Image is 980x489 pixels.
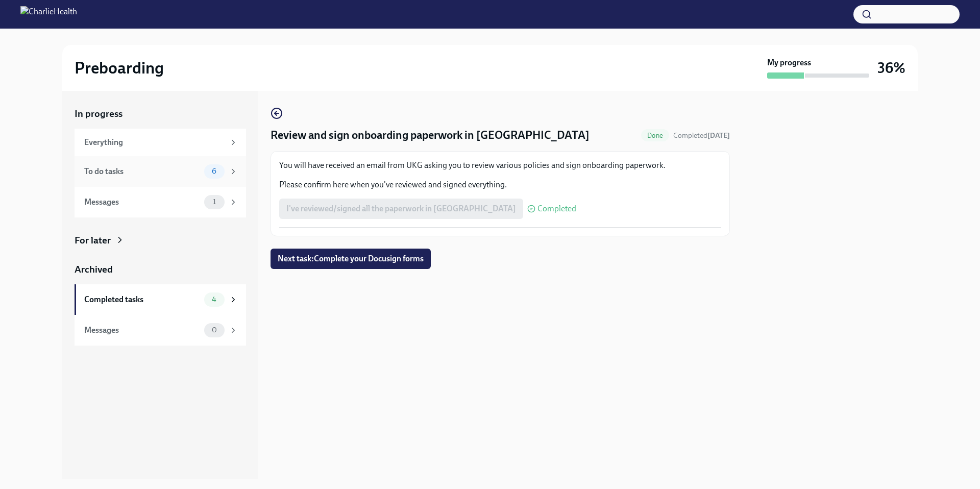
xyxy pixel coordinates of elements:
[673,131,730,140] span: October 3rd, 2025 12:36
[75,263,246,276] a: Archived
[207,198,222,206] span: 1
[279,160,721,171] p: You will have received an email from UKG asking you to review various policies and sign onboardin...
[84,166,200,177] div: To do tasks
[767,57,811,68] strong: My progress
[206,296,223,303] span: 4
[75,284,246,315] a: Completed tasks4
[75,315,246,346] a: Messages0
[84,197,200,208] div: Messages
[75,58,164,78] h2: Preboarding
[278,254,424,264] span: Next task : Complete your Docusign forms
[75,234,111,247] div: For later
[279,179,721,190] p: Please confirm here when you've reviewed and signed everything.
[75,234,246,247] a: For later
[641,132,669,139] span: Done
[271,128,590,143] h4: Review and sign onboarding paperwork in [GEOGRAPHIC_DATA]
[75,187,246,217] a: Messages1
[84,137,225,148] div: Everything
[271,249,431,269] button: Next task:Complete your Docusign forms
[537,205,576,213] span: Completed
[75,107,246,120] a: In progress
[84,294,200,305] div: Completed tasks
[707,131,730,140] strong: [DATE]
[20,6,77,22] img: CharlieHealth
[206,167,223,175] span: 6
[84,325,200,336] div: Messages
[75,156,246,187] a: To do tasks6
[75,129,246,156] a: Everything
[877,59,905,77] h3: 36%
[206,326,223,334] span: 0
[673,131,730,140] span: Completed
